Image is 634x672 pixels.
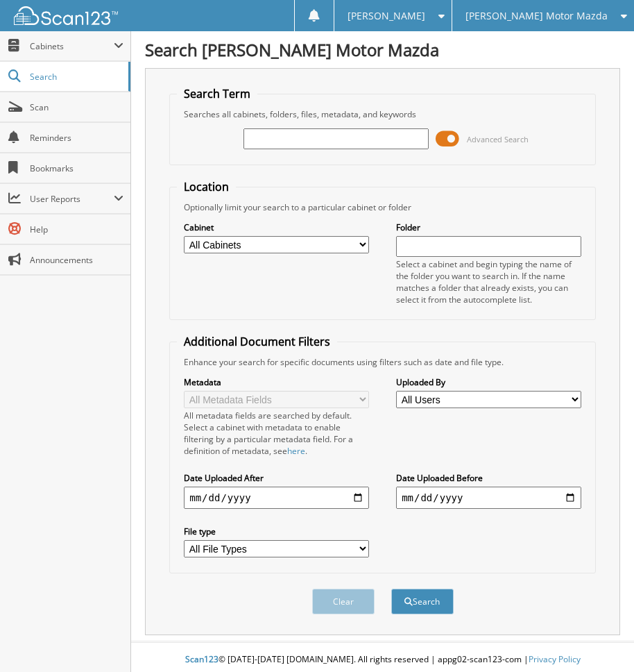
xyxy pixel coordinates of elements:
[14,6,118,25] img: scan123-logo-white.svg
[184,526,369,537] label: File type
[396,472,581,484] label: Date Uploaded Before
[391,589,454,614] button: Search
[30,162,123,174] span: Bookmarks
[184,472,369,484] label: Date Uploaded After
[312,589,375,614] button: Clear
[184,410,369,457] div: All metadata fields are searched by default. Select a cabinet with metadata to enable filtering b...
[185,653,219,665] span: Scan123
[396,376,581,388] label: Uploaded By
[30,254,123,266] span: Announcements
[465,12,608,20] span: [PERSON_NAME] Motor Mazda
[184,376,369,388] label: Metadata
[177,86,257,101] legend: Search Term
[177,334,337,349] legend: Additional Document Filters
[30,101,123,113] span: Scan
[177,108,588,120] div: Searches all cabinets, folders, files, metadata, and keywords
[145,38,620,61] h1: Search [PERSON_NAME] Motor Mazda
[177,201,588,213] div: Optionally limit your search to a particular cabinet or folder
[348,12,425,20] span: [PERSON_NAME]
[177,356,588,368] div: Enhance your search for specific documents using filters such as date and file type.
[30,193,114,205] span: User Reports
[30,71,121,83] span: Search
[396,487,581,509] input: end
[30,132,123,144] span: Reminders
[287,445,305,457] a: here
[396,221,581,233] label: Folder
[184,487,369,509] input: start
[30,40,114,52] span: Cabinets
[177,179,236,194] legend: Location
[396,258,581,305] div: Select a cabinet and begin typing the name of the folder you want to search in. If the name match...
[30,224,123,235] span: Help
[467,134,529,144] span: Advanced Search
[184,221,369,233] label: Cabinet
[529,653,581,665] a: Privacy Policy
